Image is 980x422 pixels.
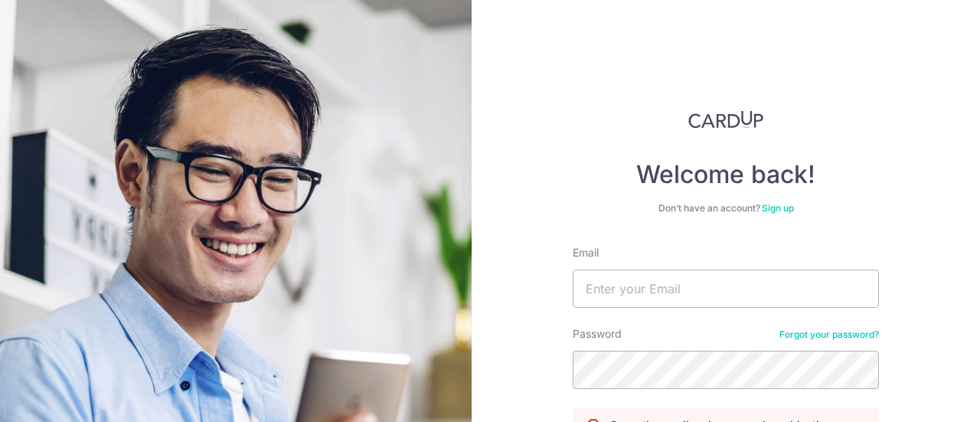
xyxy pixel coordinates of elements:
[688,110,763,129] img: CardUp Logo
[573,202,879,214] div: Don’t have an account?
[573,245,599,260] label: Email
[779,329,879,341] a: Forgot your password?
[573,326,622,342] label: Password
[573,159,879,190] h4: Welcome back!
[573,270,879,308] input: Enter your Email
[762,202,794,214] a: Sign up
